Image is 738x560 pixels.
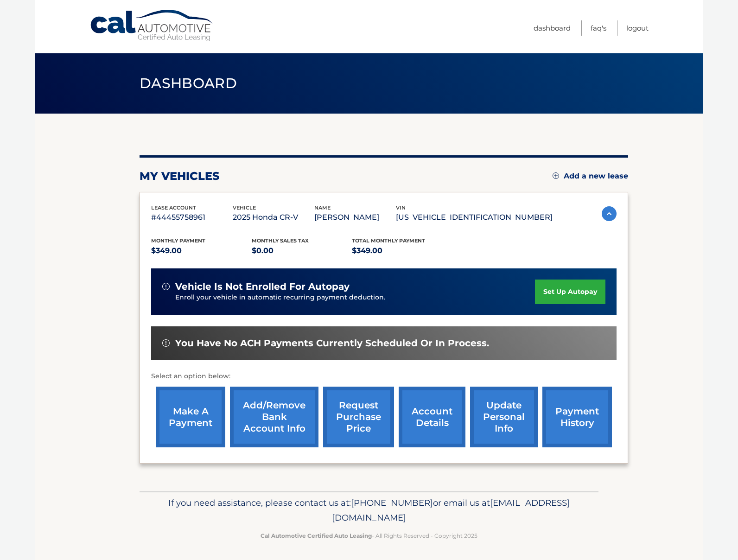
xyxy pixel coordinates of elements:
a: Dashboard [534,20,571,36]
img: accordion-active.svg [602,206,617,221]
span: Monthly Payment [151,237,205,244]
a: Add a new lease [553,172,628,181]
p: $349.00 [352,244,452,257]
span: name [314,204,331,211]
span: [EMAIL_ADDRESS][DOMAIN_NAME] [332,497,570,523]
img: alert-white.svg [162,339,170,347]
span: [PHONE_NUMBER] [351,497,433,508]
span: Monthly sales Tax [252,237,309,244]
span: vehicle is not enrolled for autopay [175,281,350,293]
a: Add/Remove bank account info [230,387,318,447]
a: Cal Automotive [89,9,215,42]
p: [US_VEHICLE_IDENTIFICATION_NUMBER] [396,211,553,224]
a: payment history [542,387,612,447]
a: update personal info [470,387,538,447]
a: FAQ's [591,20,606,36]
img: alert-white.svg [162,283,170,290]
span: You have no ACH payments currently scheduled or in process. [175,337,489,349]
p: Select an option below: [151,371,617,382]
span: lease account [151,204,196,211]
span: vin [396,204,406,211]
p: $0.00 [252,244,352,257]
p: #44455758961 [151,211,233,224]
a: request purchase price [323,387,394,447]
p: [PERSON_NAME] [314,211,396,224]
h2: my vehicles [140,169,220,183]
span: vehicle [233,204,256,211]
p: Enroll your vehicle in automatic recurring payment deduction. [175,293,535,303]
p: $349.00 [151,244,252,257]
a: Logout [626,20,649,36]
strong: Cal Automotive Certified Auto Leasing [261,532,372,539]
a: make a payment [156,387,225,447]
span: Dashboard [140,75,237,92]
a: set up autopay [535,280,605,304]
img: add.svg [553,172,559,179]
p: - All Rights Reserved - Copyright 2025 [146,531,592,541]
p: If you need assistance, please contact us at: or email us at [146,496,592,525]
span: Total Monthly Payment [352,237,425,244]
p: 2025 Honda CR-V [233,211,314,224]
a: account details [399,387,465,447]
